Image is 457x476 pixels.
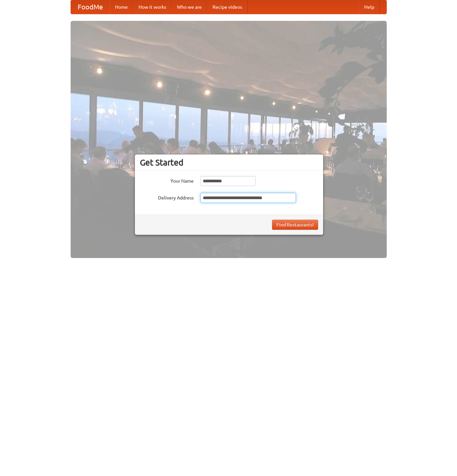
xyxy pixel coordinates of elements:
button: Find Restaurants! [272,220,318,230]
a: Home [110,0,133,14]
label: Your Name [140,176,194,184]
label: Delivery Address [140,193,194,201]
a: Help [359,0,380,14]
a: Who we are [172,0,207,14]
h3: Get Started [140,157,318,168]
a: FoodMe [71,0,110,14]
a: How it works [133,0,172,14]
a: Recipe videos [207,0,247,14]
